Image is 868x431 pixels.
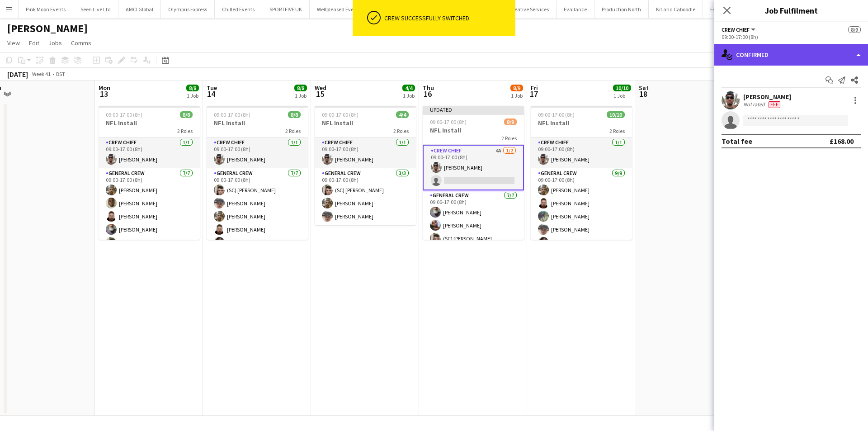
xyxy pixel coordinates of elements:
button: Seen Live Ltd [73,0,118,18]
button: Evallance [557,0,594,18]
span: 2 Roles [177,128,193,134]
span: Edit [29,39,39,47]
div: Crew successfully switched. [384,14,512,22]
h3: NFL Install [423,126,524,134]
span: 09:00-17:00 (8h) [214,111,250,118]
span: 2 Roles [609,128,625,134]
a: Jobs [45,37,66,49]
app-card-role: Crew Chief4A1/209:00-17:00 (8h)[PERSON_NAME] [423,145,524,190]
button: Olympus Express [161,0,215,18]
span: 10/10 [607,111,625,118]
span: 8/9 [510,85,523,91]
span: 8/8 [294,85,307,91]
app-card-role: Crew Chief1/109:00-17:00 (8h)[PERSON_NAME] [315,137,416,168]
span: 16 [421,89,434,99]
div: BST [56,71,65,77]
div: Confirmed [714,44,868,66]
app-card-role: General Crew7/709:00-17:00 (8h)(SC) [PERSON_NAME][PERSON_NAME][PERSON_NAME][PERSON_NAME][PERSON_N... [207,168,308,278]
span: 8/9 [848,26,861,33]
h3: NFL Install [315,119,416,127]
app-job-card: 09:00-17:00 (8h)8/8NFL Install2 RolesCrew Chief1/109:00-17:00 (8h)[PERSON_NAME]General Crew7/709:... [207,106,308,240]
span: 09:00-17:00 (8h) [106,111,142,118]
app-card-role: General Crew7/709:00-17:00 (8h)[PERSON_NAME][PERSON_NAME][PERSON_NAME][PERSON_NAME](SC) [PERSON_N... [99,168,200,278]
span: 10/10 [613,85,631,91]
span: 8/8 [186,85,199,91]
span: 18 [637,89,649,99]
span: 13 [97,89,110,99]
span: Fri [531,84,538,92]
span: 8/8 [180,111,193,118]
button: Pink Moon Events [19,0,73,18]
button: Wellpleased Events [310,0,368,18]
span: Crew Chief [722,26,750,33]
h1: [PERSON_NAME] [7,22,88,35]
span: Jobs [48,39,62,47]
span: 17 [529,89,538,99]
span: Thu [423,84,434,92]
div: 09:00-17:00 (8h) [722,33,861,40]
app-card-role: Crew Chief1/109:00-17:00 (8h)[PERSON_NAME] [531,137,632,168]
h3: NFL Install [207,119,308,127]
span: Wed [315,84,326,92]
span: Mon [99,84,110,92]
a: Comms [67,37,95,49]
span: 09:00-17:00 (8h) [430,118,467,125]
app-card-role: General Crew3/309:00-17:00 (8h)(SC) [PERSON_NAME][PERSON_NAME][PERSON_NAME] [315,168,416,225]
app-card-role: Crew Chief1/109:00-17:00 (8h)[PERSON_NAME] [99,137,200,168]
button: Kit and Caboodle [649,0,703,18]
span: 4/4 [396,111,409,118]
button: Event People [703,0,747,18]
div: 1 Job [187,92,198,99]
button: Production North [594,0,649,18]
div: 1 Job [403,92,415,99]
app-card-role: Crew Chief1/109:00-17:00 (8h)[PERSON_NAME] [207,137,308,168]
div: £168.00 [830,137,854,146]
span: Comms [71,39,91,47]
div: 1 Job [295,92,307,99]
button: AMCI Global [118,0,161,18]
app-card-role: General Crew9/909:00-17:00 (8h)[PERSON_NAME][PERSON_NAME][PERSON_NAME][PERSON_NAME][PERSON_NAME] [531,168,632,304]
a: View [4,37,24,49]
div: Updated [423,106,524,113]
button: SPORTFIVE UK [262,0,310,18]
span: 8/8 [288,111,301,118]
span: Week 41 [30,71,52,77]
div: [PERSON_NAME] [743,93,791,101]
span: View [7,39,20,47]
div: Not rated [743,101,767,108]
span: Fee [769,101,780,108]
button: Crew Chief [722,26,757,33]
div: Total fee [722,137,752,146]
app-job-card: Updated09:00-17:00 (8h)8/9NFL Install2 RolesCrew Chief4A1/209:00-17:00 (8h)[PERSON_NAME] General ... [423,106,524,240]
div: [DATE] [7,70,28,79]
span: 2 Roles [501,135,517,142]
div: Crew has different fees then in role [767,101,782,108]
app-job-card: 09:00-17:00 (8h)4/4NFL Install2 RolesCrew Chief1/109:00-17:00 (8h)[PERSON_NAME]General Crew3/309:... [315,106,416,225]
span: 14 [205,89,217,99]
div: 1 Job [511,92,523,99]
app-job-card: 09:00-17:00 (8h)8/8NFL Install2 RolesCrew Chief1/109:00-17:00 (8h)[PERSON_NAME]General Crew7/709:... [99,106,200,240]
span: Sat [639,84,649,92]
h3: Job Fulfilment [714,5,868,16]
span: 4/4 [402,85,415,91]
app-card-role: General Crew7/709:00-17:00 (8h)[PERSON_NAME][PERSON_NAME](SC) [PERSON_NAME] [423,190,524,300]
a: Edit [25,37,43,49]
span: 2 Roles [285,128,301,134]
span: 8/9 [504,118,517,125]
app-job-card: 09:00-17:00 (8h)10/10NFL Install2 RolesCrew Chief1/109:00-17:00 (8h)[PERSON_NAME]General Crew9/90... [531,106,632,240]
span: 2 Roles [393,128,409,134]
h3: NFL Install [531,119,632,127]
div: 1 Job [613,92,631,99]
span: 09:00-17:00 (8h) [322,111,359,118]
span: 15 [313,89,326,99]
h3: NFL Install [99,119,200,127]
button: Chilled Events [215,0,262,18]
span: Tue [207,84,217,92]
button: EC Creative Services [495,0,557,18]
span: 09:00-17:00 (8h) [538,111,575,118]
